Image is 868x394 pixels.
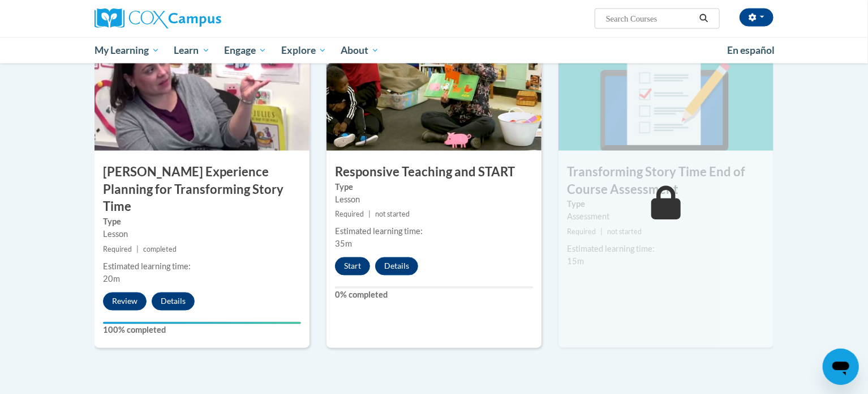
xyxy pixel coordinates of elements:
[94,163,310,215] h3: [PERSON_NAME] Experience Planning for Transforming Story Time
[103,245,132,254] span: Required
[174,44,210,57] span: Learn
[335,289,533,302] label: 0% completed
[87,37,167,63] a: My Learning
[375,257,418,276] button: Details
[567,198,765,211] label: Type
[224,44,267,57] span: Engage
[720,39,782,62] a: En español
[558,37,774,151] img: Course Image
[335,226,533,238] div: Estimated learning time:
[103,293,147,311] button: Review
[605,12,695,26] input: Search Courses
[823,349,859,385] iframe: Button to launch messaging window
[607,228,642,236] span: not started
[567,243,765,256] div: Estimated learning time:
[94,44,160,57] span: My Learning
[143,245,177,254] span: completed
[217,37,274,63] a: Engage
[375,210,410,219] span: not started
[281,44,326,57] span: Explore
[103,322,301,324] div: Your progress
[167,37,217,63] a: Learn
[334,37,387,63] a: About
[103,274,120,284] span: 20m
[94,37,310,151] img: Course Image
[326,37,542,151] img: Course Image
[335,210,364,219] span: Required
[558,163,774,198] h3: Transforming Story Time End of Course Assessment
[368,210,371,219] span: |
[94,9,310,29] a: Cox Campus
[567,257,584,266] span: 15m
[94,9,221,29] img: Cox Campus
[103,216,301,228] label: Type
[274,37,334,63] a: Explore
[695,12,712,26] button: Search
[567,228,596,236] span: Required
[335,257,370,276] button: Start
[335,239,352,249] span: 35m
[103,324,301,337] label: 100% completed
[335,193,533,206] div: Lesson
[136,245,139,254] span: |
[727,44,775,56] span: En español
[78,37,790,63] div: Main menu
[326,163,542,181] h3: Responsive Teaching and START
[335,181,533,193] label: Type
[103,228,301,241] div: Lesson
[152,293,195,311] button: Details
[600,228,603,236] span: |
[103,261,301,273] div: Estimated learning time:
[341,44,379,57] span: About
[740,9,774,27] button: Account Settings
[567,211,765,223] div: Assessment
